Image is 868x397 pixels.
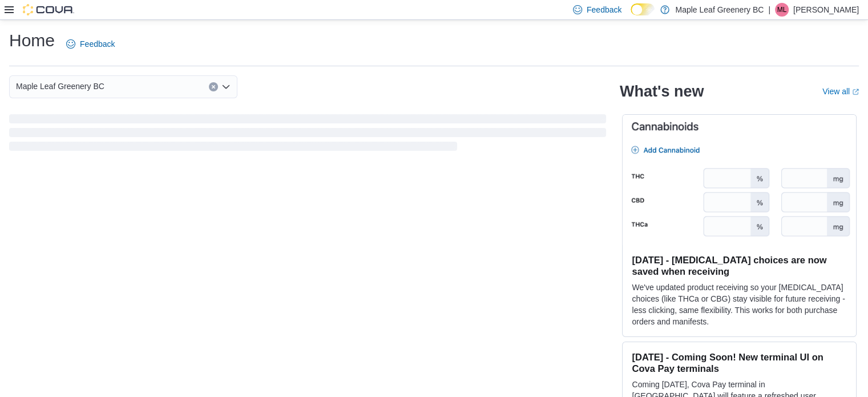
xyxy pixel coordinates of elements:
[822,87,859,96] a: View allExternal link
[852,89,859,95] svg: External link
[16,79,104,93] span: Maple Leaf Greenery BC
[777,3,787,17] span: ML
[632,254,847,277] h3: [DATE] - [MEDICAL_DATA] choices are now saved when receiving
[23,4,74,15] img: Cova
[675,3,764,17] p: Maple Leaf Greenery BC
[775,3,789,17] div: Michelle Lim
[631,15,631,16] span: Dark Mode
[768,3,770,17] p: |
[632,351,847,374] h3: [DATE] - Coming Soon! New terminal UI on Cova Pay terminals
[209,82,218,91] button: Clear input
[80,38,115,50] span: Feedback
[620,82,704,101] h2: What's new
[793,3,859,17] p: [PERSON_NAME]
[587,4,621,15] span: Feedback
[62,33,119,55] a: Feedback
[632,282,847,327] p: We've updated product receiving so your [MEDICAL_DATA] choices (like THCa or CBG) stay visible fo...
[9,117,606,153] span: Loading
[631,3,655,15] input: Dark Mode
[9,29,55,52] h1: Home
[221,82,231,91] button: Open list of options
